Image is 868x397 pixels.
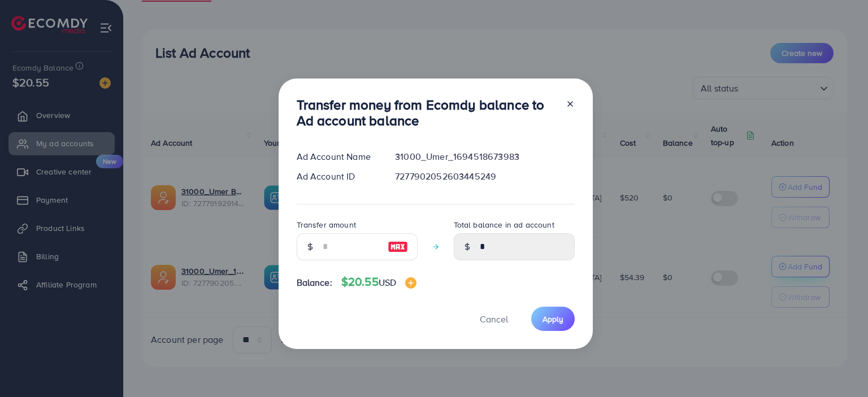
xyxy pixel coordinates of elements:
div: Ad Account ID [288,170,387,183]
div: 7277902052603445249 [386,170,583,183]
button: Apply [531,307,575,331]
span: Balance: [297,276,332,289]
label: Transfer amount [297,219,356,230]
img: image [405,277,416,289]
h3: Transfer money from Ecomdy balance to Ad account balance [297,97,557,129]
h4: $20.55 [341,275,416,289]
span: Apply [542,313,563,325]
button: Cancel [466,307,522,331]
div: Ad Account Name [288,150,387,163]
iframe: Chat [820,346,860,389]
span: Cancel [480,313,508,325]
span: USD [379,276,396,289]
label: Total balance in ad account [454,219,554,230]
img: image [388,240,408,254]
div: 31000_Umer_1694518673983 [386,150,583,163]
